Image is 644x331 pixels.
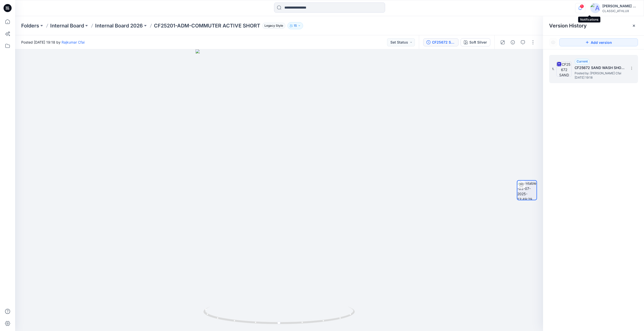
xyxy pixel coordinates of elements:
[602,9,638,13] div: CLASSIC_ATHLUX
[549,38,557,46] button: Show Hidden Versions
[154,22,260,29] p: CF25201-ADM-COMMUTER ACTIVE SHORT
[469,40,487,45] div: Soft Silver
[62,40,85,44] a: Rajkumar Cfai
[432,40,455,45] div: CF25672 SAND WASH SHORT WITH DOLPHIN HEM PIPING DOUBLE TOGGLE
[575,76,625,79] span: [DATE] 19:18
[260,22,285,29] button: Legacy Style
[549,23,587,29] span: Version History
[517,181,536,200] img: turntable-03-07-2025-13:49:29
[559,38,638,46] button: Add version
[580,4,584,8] span: 1
[461,38,490,46] button: Soft Silver
[556,61,572,77] img: CF25672 SAND WASH SHORT WITH DOLPHIN HEM PIPING DOUBLE TOGGLE
[423,38,459,46] button: CF25672 SAND WASH SHORT WITH DOLPHIN HEM PIPING DOUBLE TOGGLE
[509,38,517,46] button: Details
[632,24,636,28] button: Close
[95,22,143,29] a: Internal Board 2026
[575,71,625,76] span: Posted by: Rajkumar Cfai
[577,59,588,63] span: Current
[50,22,84,29] a: Internal Board
[262,23,285,29] span: Legacy Style
[287,22,303,29] button: 15
[294,23,297,28] p: 15
[602,3,638,9] div: [PERSON_NAME] Cfai
[21,40,85,45] span: Posted [DATE] 19:18 by
[590,3,600,13] img: avatar
[552,67,554,71] span: 1.
[575,65,625,71] h5: CF25672 SAND WASH SHORT WITH DOLPHIN HEM PIPING DOUBLE TOGGLE
[21,22,39,29] a: Folders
